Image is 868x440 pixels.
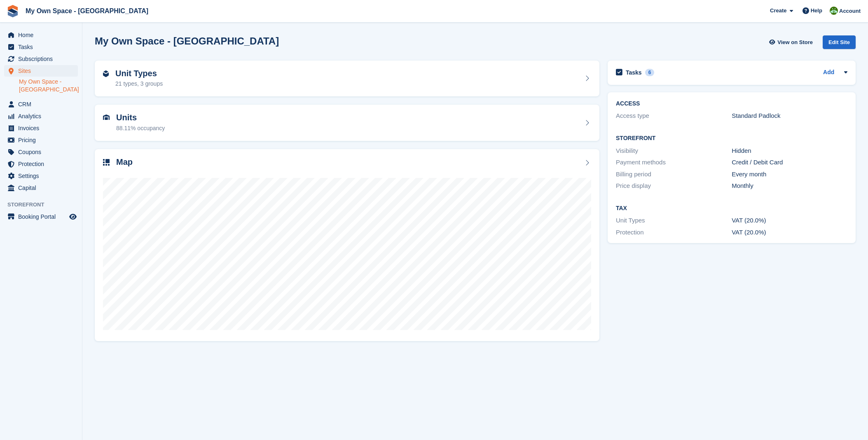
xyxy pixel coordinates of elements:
[19,78,78,94] a: My Own Space - [GEOGRAPHIC_DATA]
[732,158,847,167] div: Credit / Debit Card
[823,35,856,49] div: Edit Site
[616,135,847,142] h2: Storefront
[103,115,110,120] img: unit-icn-7be61d7bf1b0ce9d3e12c5938cc71ed9869f7b940bace4675aadf7bd6d80202e.svg
[4,122,78,134] a: menu
[4,98,78,110] a: menu
[616,101,847,107] h2: ACCESS
[732,170,847,179] div: Every month
[103,159,110,166] img: map-icn-33ee37083ee616e46c38cad1a60f524a97daa1e2b2c8c0bc3eb3415660979fc1.svg
[18,110,68,122] span: Analytics
[7,5,19,17] img: stora-icon-8386f47178a22dfd0bd8f6a31ec36ba5ce8667c1dd55bd0f319d3a0aa187defe.svg
[4,146,78,158] a: menu
[777,38,813,47] span: View on Store
[18,122,68,134] span: Invoices
[768,35,816,49] a: View on Store
[68,212,78,222] a: Preview store
[823,68,834,77] a: Add
[616,146,732,156] div: Visibility
[103,70,109,77] img: unit-type-icn-2b2737a686de81e16bb02015468b77c625bbabd49415b5ef34ead5e3b44a266d.svg
[18,170,68,182] span: Settings
[18,98,68,110] span: CRM
[4,182,78,194] a: menu
[7,201,82,209] span: Storefront
[4,41,78,53] a: menu
[18,29,68,41] span: Home
[18,53,68,65] span: Subscriptions
[95,35,279,47] h2: My Own Space - [GEOGRAPHIC_DATA]
[626,69,642,76] h2: Tasks
[811,7,822,15] span: Help
[115,69,163,78] h2: Unit Types
[4,211,78,222] a: menu
[616,205,847,212] h2: Tax
[645,69,655,76] div: 6
[732,111,847,121] div: Standard Padlock
[18,134,68,146] span: Pricing
[839,7,861,15] span: Account
[115,80,163,88] div: 21 types, 3 groups
[616,181,732,191] div: Price display
[770,7,786,15] span: Create
[116,124,165,133] div: 88.11% occupancy
[18,146,68,158] span: Coupons
[95,105,599,141] a: Units 88.11% occupancy
[18,65,68,77] span: Sites
[616,228,732,237] div: Protection
[823,35,856,52] a: Edit Site
[732,146,847,156] div: Hidden
[732,181,847,191] div: Monthly
[116,157,133,167] h2: Map
[4,65,78,77] a: menu
[95,61,599,97] a: Unit Types 21 types, 3 groups
[4,134,78,146] a: menu
[616,111,732,121] div: Access type
[4,170,78,182] a: menu
[616,216,732,225] div: Unit Types
[22,4,152,18] a: My Own Space - [GEOGRAPHIC_DATA]
[732,228,847,237] div: VAT (20.0%)
[95,149,599,342] a: Map
[18,41,68,53] span: Tasks
[830,7,838,15] img: Keely
[616,170,732,179] div: Billing period
[116,113,165,122] h2: Units
[4,158,78,170] a: menu
[4,53,78,65] a: menu
[18,158,68,170] span: Protection
[18,211,68,222] span: Booking Portal
[4,29,78,41] a: menu
[732,216,847,225] div: VAT (20.0%)
[4,110,78,122] a: menu
[18,182,68,194] span: Capital
[616,158,732,167] div: Payment methods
